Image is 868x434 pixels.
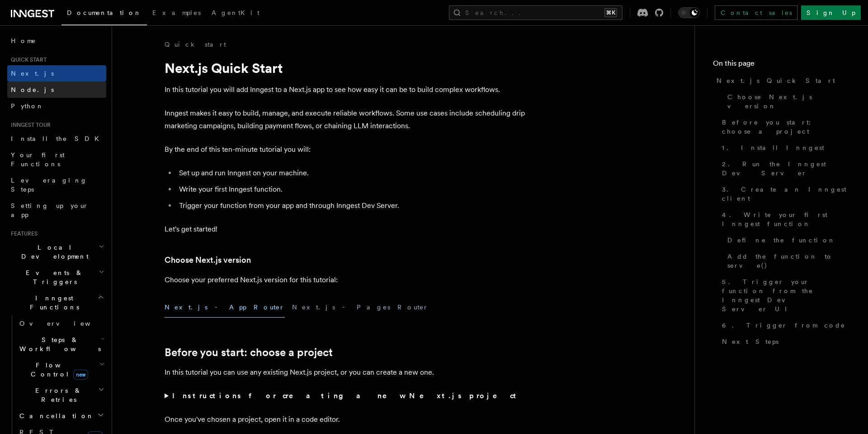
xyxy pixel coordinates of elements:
span: Home [11,36,36,45]
a: Node.js [7,82,106,98]
a: Next.js Quick Start [713,72,850,89]
li: Write your first Inngest function. [176,183,526,196]
p: By the end of this ten-minute tutorial you will: [165,143,526,156]
button: Next.js - App Router [165,297,285,318]
p: Inngest makes it easy to build, manage, and execute reliable workflows. Some use cases include sc... [165,107,526,132]
a: Home [7,33,106,49]
p: Choose your preferred Next.js version for this tutorial: [165,274,526,286]
button: Inngest Functions [7,290,106,315]
span: Leveraging Steps [11,177,87,193]
span: Examples [152,9,201,16]
a: 2. Run the Inngest Dev Server [718,156,850,181]
a: Choose Next.js version [724,89,850,114]
button: Local Development [7,239,106,265]
span: Setting up your app [11,202,89,218]
span: Inngest tour [7,121,51,129]
p: In this tutorial you will add Inngest to a Next.js app to see how easy it can be to build complex... [165,83,526,96]
span: AgentKit [212,9,259,16]
li: Set up and run Inngest on your machine. [176,167,526,179]
a: Examples [147,3,206,24]
span: Quick start [7,56,47,63]
span: Flow Control [16,361,99,379]
a: Add the function to serve() [724,248,850,274]
span: Define the function [727,236,835,245]
a: Leveraging Steps [7,172,106,198]
span: 2. Run the Inngest Dev Server [722,159,850,178]
span: Overview [19,320,113,327]
li: Trigger your function from your app and through Inngest Dev Server. [176,199,526,212]
span: 6. Trigger from code [722,321,845,330]
span: Errors & Retries [16,386,98,404]
span: Node.js [11,86,54,93]
button: Next.js - Pages Router [292,297,429,318]
a: Next.js [7,65,106,82]
a: Contact sales [715,5,797,20]
button: Steps & Workflows [16,332,106,357]
span: 3. Create an Inngest client [722,185,850,203]
summary: Instructions for creating a new Next.js project [165,390,526,402]
a: Python [7,98,106,114]
a: Before you start: choose a project [718,114,850,140]
a: Sign Up [801,5,861,20]
span: Next.js [11,70,54,77]
span: 4. Write your first Inngest function [722,210,850,228]
span: Before you start: choose a project [722,118,850,136]
p: Once you've chosen a project, open it in a code editor. [165,413,526,426]
span: 5. Trigger your function from the Inngest Dev Server UI [722,277,850,313]
a: Install the SDK [7,130,106,147]
h4: On this page [713,58,850,72]
a: 6. Trigger from code [718,317,850,333]
a: 5. Trigger your function from the Inngest Dev Server UI [718,274,850,317]
button: Search...⌘K [449,5,623,20]
span: Events & Triggers [7,268,99,286]
span: Next.js Quick Start [717,76,835,85]
a: Choose Next.js version [165,254,251,266]
a: AgentKit [206,3,265,24]
span: Add the function to serve() [727,252,850,270]
button: Events & Triggers [7,265,106,290]
span: Next Steps [722,337,778,346]
a: 1. Install Inngest [718,140,850,156]
span: 1. Install Inngest [722,143,824,152]
a: Define the function [724,232,850,248]
strong: Instructions for creating a new Next.js project [172,391,520,400]
button: Cancellation [16,408,106,424]
p: Let's get started! [165,223,526,236]
span: Cancellation [16,411,94,420]
a: 4. Write your first Inngest function [718,207,850,232]
a: Next Steps [718,333,850,350]
span: Install the SDK [11,135,104,142]
a: Setting up your app [7,198,106,223]
p: In this tutorial you can use any existing Next.js project, or you can create a new one. [165,366,526,379]
a: 3. Create an Inngest client [718,181,850,207]
button: Flow Controlnew [16,357,106,382]
span: Documentation [67,9,142,16]
a: Your first Functions [7,147,106,172]
a: Before you start: choose a project [165,346,333,359]
h1: Next.js Quick Start [165,60,526,76]
kbd: ⌘K [604,8,617,17]
span: Steps & Workflows [16,335,101,353]
button: Errors & Retries [16,382,106,408]
a: Overview [16,315,106,332]
span: Python [11,102,44,110]
span: Inngest Functions [7,294,98,312]
span: Your first Functions [11,151,65,168]
button: Toggle dark mode [678,7,700,18]
span: Choose Next.js version [727,92,850,111]
a: Documentation [61,3,147,25]
span: Features [7,230,38,237]
a: Quick start [165,40,226,49]
span: Local Development [7,243,99,261]
span: new [73,370,88,380]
